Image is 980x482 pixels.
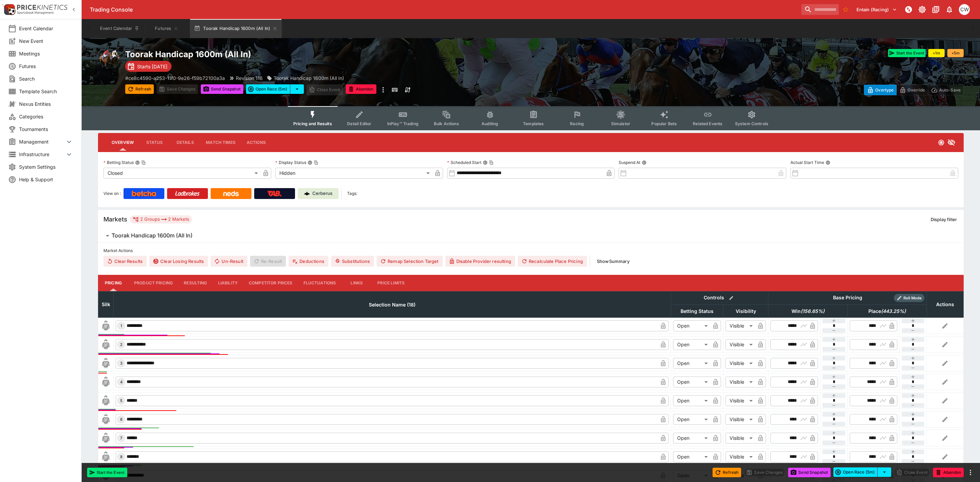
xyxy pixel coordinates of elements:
[98,291,114,317] th: Silk
[103,160,134,165] p: Betting Status
[98,275,129,291] button: Pricing
[916,3,928,16] button: Toggle light/dark mode
[673,377,710,387] div: Open
[125,49,544,60] h2: Copy To Clipboard
[17,11,54,14] img: Sportsbook Management
[379,84,387,95] button: more
[87,468,127,477] button: Start the Event
[139,134,170,151] button: Status
[314,160,318,165] button: Copy To Clipboard
[19,138,65,145] span: Management
[881,307,906,315] em: ( 443.25 %)
[137,63,167,70] p: Starts [DATE]
[894,294,925,302] div: Show/hide Price Roll mode configuration.
[673,451,710,462] div: Open
[293,121,332,126] span: Pricing and Results
[852,4,901,15] button: Select Tenant
[673,433,710,444] div: Open
[90,6,799,13] div: Trading Console
[377,256,443,267] button: Remap Selection Target
[725,414,755,425] div: Visible
[250,256,286,267] span: Re-Result
[966,468,975,477] button: more
[100,358,111,369] img: blank-silk.png
[141,160,146,165] button: Copy To Clipboard
[671,291,768,304] th: Controls
[725,320,755,331] div: Visible
[619,160,640,165] p: Suspend At
[725,377,755,387] div: Visible
[103,246,958,256] label: Market Actions
[106,134,139,151] button: Overview
[947,138,955,147] svg: Hidden
[145,19,189,38] button: Futures
[447,160,481,165] p: Scheduled Start
[943,3,955,16] button: Notifications
[119,417,124,422] span: 6
[223,191,239,196] img: Neds
[103,168,260,179] div: Closed
[200,134,241,151] button: Match Times
[518,256,587,267] button: Recalculate Place Pricing
[642,160,647,165] button: Suspend At
[100,320,111,331] img: blank-silk.png
[928,85,964,95] button: Auto-Save
[100,451,111,462] img: blank-silk.png
[784,307,832,315] span: Win(156.65%)
[267,74,344,82] div: Toorak Handicap 1600m (All In)
[902,3,915,16] button: NOT Connected to PK
[957,2,972,17] button: Christopher Winter
[100,414,111,425] img: blank-silk.png
[119,398,124,403] span: 5
[100,339,111,350] img: blank-silk.png
[928,49,945,57] button: +1m
[129,275,178,291] button: Product Pricing
[19,25,73,32] span: Event Calendar
[133,215,189,223] div: 2 Groups 2 Markets
[274,74,344,82] p: Toorak Handicap 1600m (All In)
[927,214,961,225] button: Display filter
[727,294,736,302] button: Bulk edit
[735,121,768,126] span: System Controls
[888,49,926,57] button: Start the Event
[100,395,111,406] img: blank-silk.png
[289,256,328,267] button: Deductions
[673,307,721,315] span: Betting Status
[673,320,710,331] div: Open
[246,84,304,94] div: split button
[19,75,73,82] span: Search
[801,307,824,315] em: ( 156.65 %)
[170,134,200,151] button: Details
[19,151,65,158] span: Infrastructure
[489,160,494,165] button: Copy To Clipboard
[878,467,891,477] button: select merge strategy
[19,163,73,170] span: System Settings
[2,3,16,16] img: PriceKinetics Logo
[833,467,878,477] button: Open Race (5m)
[304,191,310,196] img: Cerberus
[673,414,710,425] div: Open
[864,85,964,95] div: Start From
[959,4,970,15] div: Christopher Winter
[830,294,865,302] div: Base Pricing
[288,106,774,130] div: Event type filters
[211,256,247,267] button: Un-Result
[100,377,111,387] img: blank-silk.png
[927,291,963,317] th: Actions
[728,307,764,315] span: Visibility
[725,433,755,444] div: Visible
[713,468,741,477] button: Refresh
[246,84,290,94] button: Open Race (5m)
[135,160,140,165] button: Betting StatusCopy To Clipboard
[938,139,945,146] svg: Closed
[236,74,263,82] p: Revision 116
[725,358,755,369] div: Visible
[693,121,722,126] span: Related Events
[17,5,67,10] img: PriceKinetics
[861,307,913,315] span: Place(443.25%)
[864,85,897,95] button: Overtype
[175,191,200,196] img: Ladbrokes
[275,168,432,179] div: Hidden
[119,342,124,347] span: 2
[290,84,304,94] button: select merge strategy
